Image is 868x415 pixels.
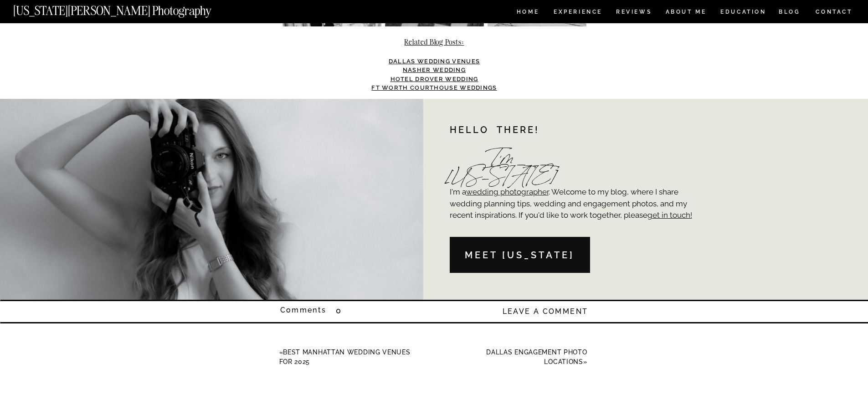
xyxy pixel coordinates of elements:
[450,126,686,137] h1: Hello there!
[282,110,586,128] h2: Are you looking for a local wedding photographer? Get in touch to inquire about my availability!
[446,153,558,170] h2: I'm [US_STATE]
[466,187,549,196] a: wedding photographer
[331,156,537,163] a: Find out if I’m available for your Fort Worth wedding
[486,348,587,365] a: Dallas Engagement Photo Locations
[719,9,767,17] a: EDUCATION
[371,84,497,91] a: Ft Worth Courthouse Weddings
[515,9,541,17] a: HOME
[280,307,377,317] a: Comments
[390,76,478,82] a: Hotel Drover Wedding
[282,38,586,46] h2: Related Blog Posts:
[336,305,374,318] div: 0
[13,5,242,12] a: [US_STATE][PERSON_NAME] Photography
[451,348,587,367] h3: »
[647,210,692,220] a: get in touch!
[554,9,601,17] a: Experience
[779,9,801,17] a: BLOG
[616,9,650,17] a: REVIEWS
[389,58,480,65] a: Dallas Wedding Venues
[665,9,707,17] a: ABOUT ME
[279,348,411,365] a: Best Manhattan Wedding Venues for 2025
[815,7,853,17] a: CONTACT
[403,67,466,73] a: Nasher Wedding
[279,348,416,367] h3: «
[450,186,699,237] p: I'm a . Welcome to my blog, where I share wedding planning tips, wedding and engagement photos, a...
[487,306,588,317] a: LEAVE A COMMENT
[453,248,586,263] a: Meet [US_STATE]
